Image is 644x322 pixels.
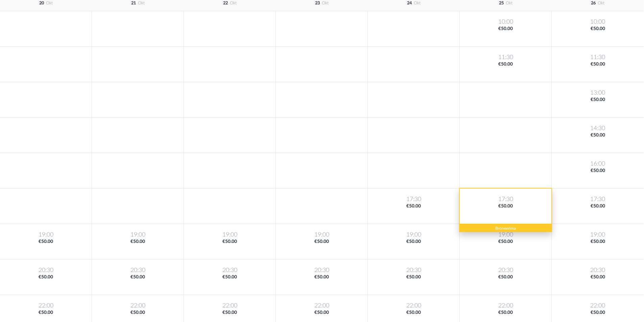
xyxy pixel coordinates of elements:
[553,97,642,103] span: €50.00
[553,53,642,61] span: 11:30
[131,1,136,5] span: 21
[138,1,145,5] span: okt
[553,302,642,309] span: 22:00
[553,239,642,245] span: €50.00
[553,195,642,203] span: 17:30
[598,1,604,5] span: okt
[322,1,329,5] span: okt
[277,309,366,316] span: €50.00
[230,1,237,5] span: okt
[553,132,642,139] span: €50.00
[369,302,458,309] span: 22:00
[185,302,274,309] span: 22:00
[93,302,182,309] span: 22:00
[277,266,366,274] span: 20:30
[461,302,550,309] span: 22:00
[93,274,182,280] span: €50.00
[46,1,53,5] span: okt
[553,309,642,316] span: €50.00
[414,1,421,5] span: okt
[93,266,182,274] span: 20:30
[277,274,366,280] span: €50.00
[185,274,274,280] span: €50.00
[369,309,458,316] span: €50.00
[461,61,550,68] span: €50.00
[185,239,274,245] span: €50.00
[1,266,90,274] span: 20:30
[461,53,550,61] span: 11:30
[369,266,458,274] span: 20:30
[461,18,550,26] span: 10:00
[93,239,182,245] span: €50.00
[315,1,320,5] span: 23
[93,231,182,239] span: 19:00
[553,266,642,274] span: 20:30
[1,231,90,239] span: 19:00
[461,266,550,274] span: 20:30
[277,231,366,239] span: 19:00
[553,124,642,132] span: 14:30
[591,1,596,5] span: 26
[499,1,504,5] span: 25
[369,203,458,209] span: €50.00
[277,239,366,245] span: €50.00
[1,239,90,245] span: €50.00
[185,309,274,316] span: €50.00
[461,239,550,245] span: €50.00
[506,1,512,5] span: okt
[369,239,458,245] span: €50.00
[553,89,642,97] span: 13:00
[185,266,274,274] span: 20:30
[461,274,550,280] span: €50.00
[553,26,642,32] span: €50.00
[369,274,458,280] span: €50.00
[461,231,550,239] span: 19:00
[461,26,550,32] span: €50.00
[369,195,458,203] span: 17:30
[553,168,642,174] span: €50.00
[553,274,642,280] span: €50.00
[407,1,412,5] span: 24
[553,61,642,68] span: €50.00
[369,231,458,239] span: 19:00
[553,231,642,239] span: 19:00
[1,309,90,316] span: €50.00
[277,302,366,309] span: 22:00
[1,302,90,309] span: 22:00
[185,231,274,239] span: 19:00
[39,1,44,5] span: 20
[553,18,642,26] span: 10:00
[553,203,642,209] span: €50.00
[461,309,550,316] span: €50.00
[553,160,642,168] span: 16:00
[223,1,228,5] span: 22
[93,309,182,316] span: €50.00
[1,274,90,280] span: €50.00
